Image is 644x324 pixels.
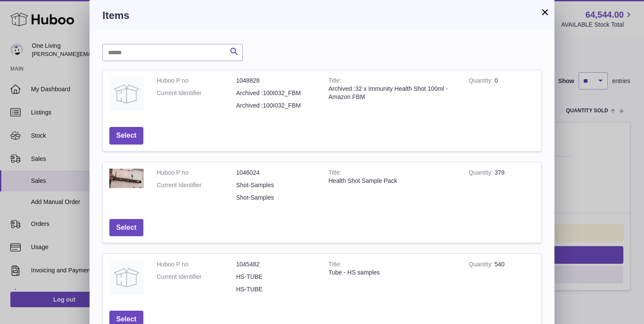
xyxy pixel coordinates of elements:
[157,89,236,97] dt: Current Identifier
[157,169,236,177] dt: Huboo P no
[236,102,316,110] dd: Archived :100I032_FBM
[328,268,456,277] div: Tube - HS samples
[540,7,550,17] button: ×
[328,177,456,185] div: Health Shot Sample Pack
[157,260,236,268] dt: Huboo P no
[109,77,144,111] img: Archived :32 x Immunity Health Shot 100ml - Amazon FBM
[236,194,316,202] dd: Shot-Samples
[328,85,456,101] div: Archived :32 x Immunity Health Shot 100ml - Amazon FBM
[236,285,316,293] dd: HS-TUBE
[462,254,541,304] td: 540
[109,260,144,295] img: Tube - HS samples
[157,77,236,85] dt: Huboo P no
[469,77,495,86] strong: Quantity
[157,181,236,189] dt: Current Identifier
[469,169,495,178] strong: Quantity
[236,181,316,189] dd: Shot-Samples
[462,162,541,213] td: 379
[109,219,143,237] button: Select
[236,169,316,177] dd: 1046024
[236,273,316,281] dd: HS-TUBE
[328,261,341,270] strong: Title
[102,9,542,22] h3: Items
[109,169,144,188] img: Health Shot Sample Pack
[469,261,495,270] strong: Quantity
[328,169,341,178] strong: Title
[328,77,341,86] strong: Title
[236,89,316,97] dd: Archived :100I032_FBM
[157,273,236,281] dt: Current Identifier
[462,70,541,120] td: 0
[109,127,143,145] button: Select
[236,77,316,85] dd: 1048828
[236,260,316,268] dd: 1045482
